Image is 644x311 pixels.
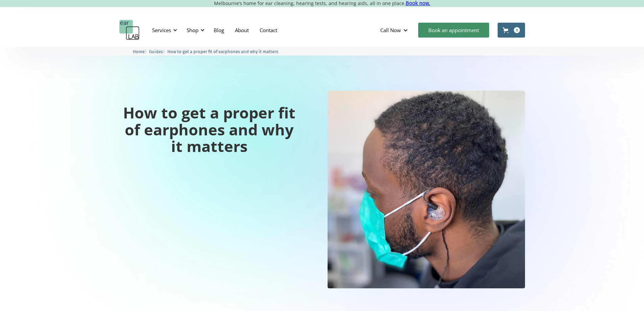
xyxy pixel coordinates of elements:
[254,20,283,40] a: Contact
[149,48,163,54] a: Guides
[167,49,278,54] span: How to get a proper fit of earphones and why it matters
[119,20,140,40] a: home
[152,27,171,34] div: Services
[208,20,230,40] a: Blog
[167,48,278,54] a: How to get a proper fit of earphones and why it matters
[148,20,179,40] div: Services
[514,27,520,33] div: 0
[149,48,167,55] li: 〉
[375,20,415,40] div: Call Now
[149,49,163,54] span: Guides
[133,48,145,54] a: Home
[498,23,525,38] a: Open cart
[328,91,525,288] img: How to get a proper fit of earphones and why it matters
[230,20,254,40] a: About
[133,48,149,55] li: 〉
[119,104,299,155] h1: How to get a proper fit of earphones and why it matters
[418,23,489,38] a: Book an appointment
[183,20,207,40] div: Shop
[187,27,198,34] div: Shop
[133,49,145,54] span: Home
[380,27,401,34] div: Call Now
